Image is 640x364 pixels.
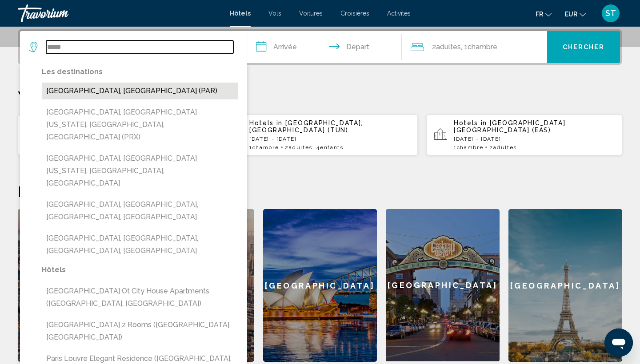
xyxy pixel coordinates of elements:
span: EUR [565,11,577,18]
span: [GEOGRAPHIC_DATA], [GEOGRAPHIC_DATA] (TUN) [249,119,363,134]
h2: Destinations en vedette [18,182,622,200]
span: [GEOGRAPHIC_DATA], [GEOGRAPHIC_DATA] (EAS) [454,119,568,134]
button: [GEOGRAPHIC_DATA] Ot City House Apartments ([GEOGRAPHIC_DATA], [GEOGRAPHIC_DATA]) [42,283,238,312]
span: 1 [454,144,483,150]
div: [GEOGRAPHIC_DATA] [386,209,500,361]
iframe: Bouton de lancement de la fenêtre de messagerie [604,328,633,357]
button: [GEOGRAPHIC_DATA], [GEOGRAPHIC_DATA] (PAR) [42,83,238,99]
div: Search widget [20,31,620,63]
button: [GEOGRAPHIC_DATA], [GEOGRAPHIC_DATA], [GEOGRAPHIC_DATA], [GEOGRAPHIC_DATA] [42,230,238,259]
p: Your Recent Searches [18,87,622,105]
button: Hotels in [GEOGRAPHIC_DATA], [GEOGRAPHIC_DATA] (EAS)[DATE] - [DATE]1Chambre2Adultes [427,114,622,156]
button: [GEOGRAPHIC_DATA] 2 rooms ([GEOGRAPHIC_DATA], [GEOGRAPHIC_DATA]) [42,317,238,346]
p: Les destinations [42,66,238,78]
button: [GEOGRAPHIC_DATA], [GEOGRAPHIC_DATA][US_STATE], [GEOGRAPHIC_DATA], [GEOGRAPHIC_DATA] (PRX) [42,104,238,146]
button: Chercher [547,31,620,63]
span: 2 [432,41,461,53]
a: [GEOGRAPHIC_DATA] [263,209,377,362]
a: Vols [268,10,281,17]
span: Chambre [468,43,497,51]
span: 2 [285,144,312,150]
span: Chambre [252,144,279,150]
span: 2 [489,144,516,150]
a: Voitures [299,10,323,17]
p: Hôtels [42,264,238,276]
span: Adultes [493,144,517,150]
a: [GEOGRAPHIC_DATA] [508,209,622,362]
span: Adultes [436,43,461,51]
a: [GEOGRAPHIC_DATA] [18,209,132,362]
span: , 1 [461,41,497,53]
button: [GEOGRAPHIC_DATA], [GEOGRAPHIC_DATA], [GEOGRAPHIC_DATA], [GEOGRAPHIC_DATA] [42,196,238,226]
a: [GEOGRAPHIC_DATA] [386,209,500,362]
a: Travorium [18,4,221,22]
span: Chercher [563,44,605,51]
span: 1 [249,144,279,150]
a: Hôtels [230,10,251,17]
span: Adultes [289,144,312,150]
span: Enfants [320,144,344,150]
button: [GEOGRAPHIC_DATA], [GEOGRAPHIC_DATA][US_STATE], [GEOGRAPHIC_DATA], [GEOGRAPHIC_DATA] [42,150,238,192]
p: [DATE] - [DATE] [249,136,411,142]
span: fr [536,11,543,18]
a: Activités [387,10,411,17]
button: Check in and out dates [247,31,402,63]
p: [DATE] - [DATE] [454,136,615,142]
button: Change currency [565,8,586,20]
button: [GEOGRAPHIC_DATA] ([GEOGRAPHIC_DATA], [GEOGRAPHIC_DATA]) and Nearby Hotels[DATE] - [DATE]1Chambre... [18,114,213,156]
button: Hotels in [GEOGRAPHIC_DATA], [GEOGRAPHIC_DATA] (TUN)[DATE] - [DATE]1Chambre2Adultes, 4Enfants [222,114,418,156]
span: Hotels in [454,119,487,127]
button: Change language [536,8,552,20]
a: Croisières [340,10,369,17]
span: ST [605,9,616,18]
button: User Menu [599,4,622,23]
span: , 4 [312,144,344,150]
span: Chambre [457,144,484,150]
button: Travelers: 2 adults, 0 children [402,31,548,63]
span: Hotels in [249,119,283,127]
